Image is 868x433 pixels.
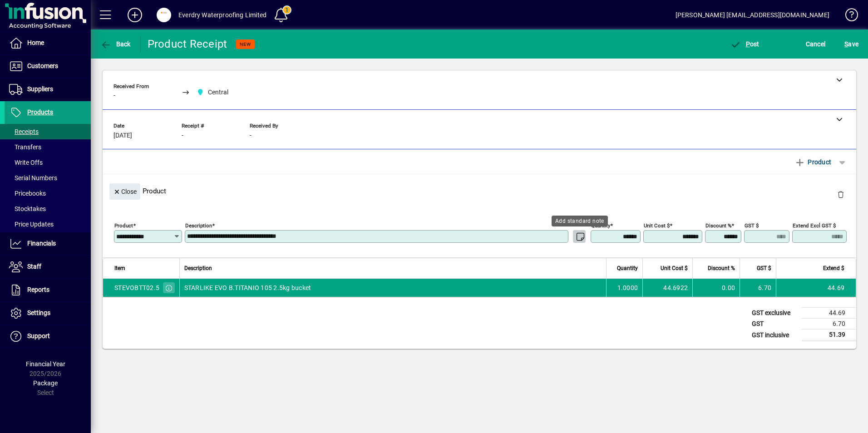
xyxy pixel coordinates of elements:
td: 44.69 [776,279,856,297]
span: ost [730,40,759,48]
span: Package [33,379,58,387]
span: P [746,40,750,48]
span: [DATE] [113,132,132,139]
button: Profile [149,7,178,23]
span: Cancel [806,37,826,51]
span: Close [113,184,137,199]
span: Transfers [9,143,41,151]
span: Customers [27,62,58,69]
span: Discount % [708,263,735,273]
span: Product [794,155,831,169]
a: Price Updates [5,216,91,232]
span: Settings [27,309,50,316]
button: Save [842,36,861,52]
span: Item [114,263,125,273]
a: Suppliers [5,78,91,101]
button: Close [109,183,140,200]
a: Customers [5,55,91,78]
div: Product [103,174,856,207]
button: Cancel [804,36,828,52]
span: 44.6922 [663,283,688,292]
span: Suppliers [27,85,53,93]
div: Product Receipt [148,37,227,51]
mat-label: Discount % [705,222,731,229]
span: Central [194,87,232,98]
span: ave [844,37,858,51]
td: 51.39 [802,330,856,341]
app-page-header-button: Back [91,36,141,52]
a: Pricebooks [5,186,91,201]
a: Settings [5,302,91,325]
div: Add standard note [552,216,608,226]
span: Financials [27,240,56,247]
span: Central [208,88,228,97]
span: Write Offs [9,159,43,166]
button: Product [790,154,836,170]
button: Delete [830,183,852,205]
a: Stocktakes [5,201,91,216]
td: 6.70 [802,319,856,330]
span: Quantity [617,263,638,273]
span: Extend $ [823,263,844,273]
span: Support [27,332,50,340]
mat-label: Description [185,222,212,229]
a: Receipts [5,124,91,139]
a: Reports [5,279,91,301]
mat-label: Product [114,222,133,229]
app-page-header-button: Close [107,187,143,195]
button: Back [98,36,133,52]
button: Add [120,7,149,23]
span: Unit Cost $ [661,263,688,273]
mat-label: Extend excl GST $ [793,222,836,229]
td: 1.0000 [606,279,642,297]
td: 0.00 [692,279,740,297]
span: Stocktakes [9,205,46,212]
app-page-header-button: Delete [830,190,852,198]
span: Pricebooks [9,190,46,197]
span: Staff [27,263,41,270]
a: Financials [5,232,91,255]
span: Home [27,39,44,46]
div: STEVOBTT02.5 [114,283,159,292]
a: Home [5,32,91,54]
span: Price Updates [9,221,54,228]
div: Everdry Waterproofing Limited [178,8,266,22]
span: GST $ [757,263,771,273]
span: NEW [240,41,251,47]
span: Description [184,263,212,273]
button: Post [728,36,762,52]
span: - [113,92,115,99]
td: 6.70 [740,279,776,297]
a: Transfers [5,139,91,155]
span: Back [100,40,131,48]
a: Knowledge Base [838,2,857,31]
td: GST [747,319,802,330]
a: Staff [5,256,91,278]
td: STARLIKE EVO B.TITANIO 105 2.5kg bucket [179,279,607,297]
td: GST exclusive [747,308,802,319]
td: 44.69 [802,308,856,319]
span: Reports [27,286,49,293]
td: GST inclusive [747,330,802,341]
span: Financial Year [26,360,65,368]
a: Support [5,325,91,348]
mat-label: Unit Cost $ [644,222,670,229]
span: - [182,132,183,139]
span: - [250,132,252,139]
mat-label: GST $ [745,222,759,229]
a: Write Offs [5,155,91,170]
a: Serial Numbers [5,170,91,186]
span: Receipts [9,128,39,135]
div: [PERSON_NAME] [EMAIL_ADDRESS][DOMAIN_NAME] [676,8,829,22]
span: S [844,40,848,48]
span: Products [27,108,53,116]
span: Serial Numbers [9,174,57,182]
